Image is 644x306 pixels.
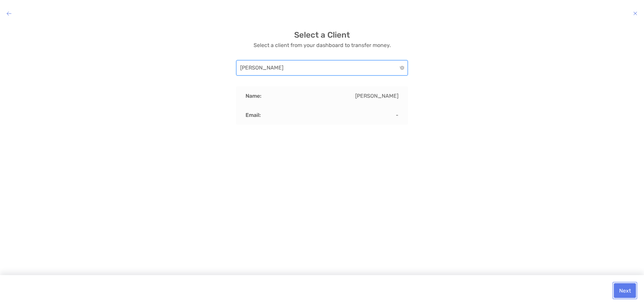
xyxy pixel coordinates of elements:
[400,66,404,70] span: close-circle
[246,112,261,118] p: Email:
[355,93,398,99] p: [PERSON_NAME]
[254,41,391,49] p: Select a client from your dashboard to transfer money.
[246,93,261,99] p: Name:
[614,283,636,298] button: Next
[396,112,398,118] p: -
[294,30,350,40] h3: Select a Client
[240,60,404,75] span: Charlotte Thomas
